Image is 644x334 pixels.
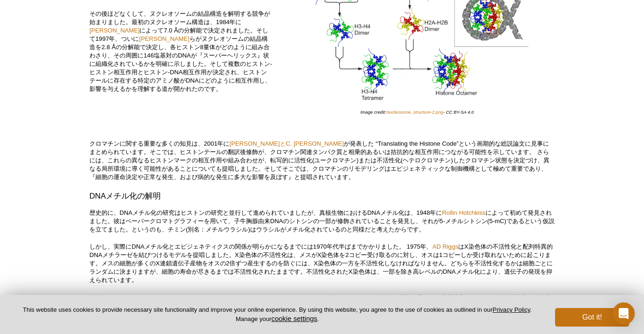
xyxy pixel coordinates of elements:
a: [PERSON_NAME]とC. [PERSON_NAME] [229,140,344,147]
h3: DNAメチル化の解明 [89,191,555,202]
p: This website uses cookies to provide necessary site functionality and improve your online experie... [15,306,540,323]
button: cookie settings [271,315,317,322]
i: Image credit: - CC BY-SA 4.0 [360,109,474,115]
a: [PERSON_NAME] [139,35,189,42]
button: Got it! [555,308,629,327]
a: [PERSON_NAME]と[PERSON_NAME][GEOGRAPHIC_DATA] [114,294,284,301]
a: Nucleosome_structure-2.png [386,109,443,115]
p: クロマチンに関する重要な多くの知見は、2001年に が発表した “Translating the Histone Code”という画期的な総説論文に見事にまとめられています。そこでは、ヒストンテ... [89,140,555,181]
p: しかし、実際にDNAメチル化とエピジェネティクスの関係が明らかになるまでには1970年代半ばまでかかりました。 1975年、 はX染色体の不活性化と配列特異的DNAメチラーゼを結びつけるモデルを... [89,243,555,284]
p: その後ほどなくして、ヌクレオソームの結晶構造を解明する競争が始まりました。最初のヌクレオソーム構造は、1984年に によって7.0 Åの分解能で決定されました。そして1997年、ついに らがヌク... [89,10,273,93]
a: Rollin Hotchkiss [442,209,486,216]
p: 歴史的に、DNAメチル化の研究はヒストンの研究と並行して進められていましたが、真核生物におけるDNAメチル化は、1948年に によって初めて発見されました。彼はペーパークロマトグラフィーを用いて... [89,209,555,234]
a: [PERSON_NAME] [89,27,139,34]
a: AD Riggs [432,243,458,250]
div: Open Intercom Messenger [612,302,635,325]
a: Privacy Policy [492,306,530,313]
